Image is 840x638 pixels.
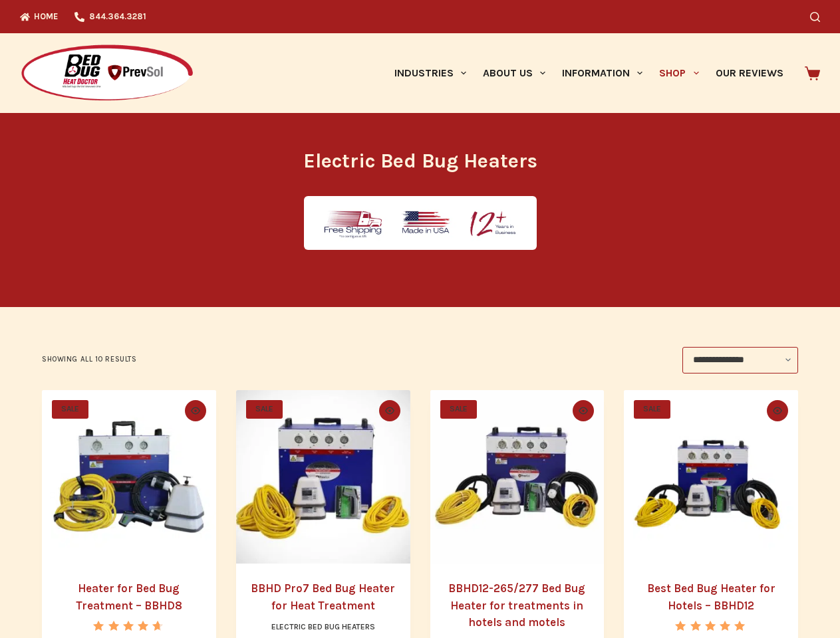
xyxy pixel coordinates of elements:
button: Quick view toggle [767,400,788,421]
span: SALE [634,400,670,419]
a: Electric Bed Bug Heaters [271,622,375,631]
button: Search [810,12,820,22]
p: Showing all 10 results [42,354,136,366]
a: BBHD12-265/277 Bed Bug Heater for treatments in hotels and motels [430,390,605,564]
span: SALE [440,400,477,419]
a: Best Bed Bug Heater for Hotels - BBHD12 [624,390,798,564]
h1: Electric Bed Bug Heaters [171,146,670,176]
a: BBHD Pro7 Bed Bug Heater for Heat Treatment [236,390,410,564]
button: Quick view toggle [185,400,206,421]
a: BBHD12-265/277 Bed Bug Heater for treatments in hotels and motels [448,582,585,629]
a: Best Bed Bug Heater for Hotels – BBHD12 [647,582,775,612]
nav: Primary [386,33,791,113]
span: SALE [246,400,283,419]
a: Shop [651,33,707,113]
span: SALE [52,400,88,419]
div: Rated 5.00 out of 5 [675,621,746,631]
img: Prevsol/Bed Bug Heat Doctor [20,44,194,103]
a: BBHD Pro7 Bed Bug Heater for Heat Treatment [251,582,395,612]
button: Quick view toggle [379,400,400,421]
a: Heater for Bed Bug Treatment - BBHD8 [42,390,216,564]
a: Industries [386,33,474,113]
a: Information [554,33,651,113]
div: Rated 4.67 out of 5 [93,621,164,631]
a: Our Reviews [707,33,791,113]
select: Shop order [682,347,798,373]
a: Heater for Bed Bug Treatment – BBHD8 [76,582,182,612]
a: About Us [474,33,553,113]
button: Quick view toggle [573,400,594,421]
